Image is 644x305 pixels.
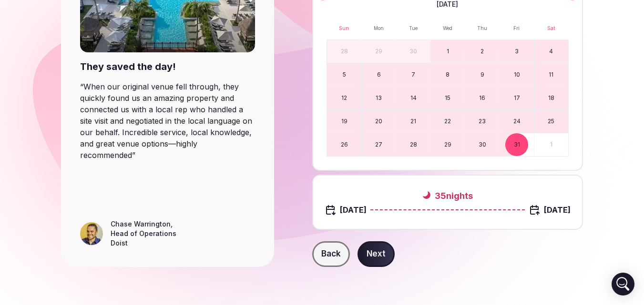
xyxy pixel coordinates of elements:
[465,17,499,39] th: Thursday
[312,241,350,267] button: Back
[430,17,465,39] th: Wednesday
[500,110,533,133] button: Friday, October 24th, 2025, selected
[534,110,568,133] button: Saturday, October 25th, 2025, selected
[431,40,465,63] button: Wednesday, October 1st, 2025, selected
[111,229,176,238] div: Head of Operations
[534,133,568,156] button: Saturday, November 1st, 2025
[327,63,361,86] button: Sunday, October 5th, 2025, selected
[465,110,499,133] button: Thursday, October 23rd, 2025, selected
[111,238,176,248] div: Doist
[465,133,499,156] button: Thursday, October 30th, 2025, selected
[500,87,533,109] button: Friday, October 17th, 2025, selected
[358,241,395,267] button: Next
[397,87,430,109] button: Tuesday, October 14th, 2025, selected
[431,87,465,109] button: Wednesday, October 15th, 2025, selected
[534,17,568,39] th: Saturday
[361,17,396,39] th: Monday
[362,87,396,109] button: Monday, October 13th, 2025, selected
[534,63,568,86] button: Saturday, October 11th, 2025, selected
[111,219,176,248] figcaption: ,
[500,133,533,156] button: Friday, October 31st, 2025, selected
[534,40,568,63] button: Saturday, October 4th, 2025, selected
[529,204,571,216] div: Check out
[397,133,430,156] button: Tuesday, October 28th, 2025, selected
[397,40,430,63] button: Tuesday, September 30th, 2025, selected
[325,204,367,216] div: Check in
[500,63,533,86] button: Friday, October 10th, 2025, selected
[431,63,465,86] button: Wednesday, October 8th, 2025, selected
[612,273,634,295] div: Open Intercom Messenger
[431,133,465,156] button: Wednesday, October 29th, 2025, selected
[431,110,465,133] button: Wednesday, October 22nd, 2025, selected
[362,133,396,156] button: Monday, October 27th, 2025, selected
[500,17,534,39] th: Friday
[370,190,525,202] h2: 35 night s
[465,63,499,86] button: Thursday, October 9th, 2025, selected
[362,63,396,86] button: Monday, October 6th, 2025, selected
[397,110,430,133] button: Tuesday, October 21st, 2025, selected
[397,63,430,86] button: Tuesday, October 7th, 2025, selected
[327,133,361,156] button: Sunday, October 26th, 2025, selected
[396,17,430,39] th: Tuesday
[80,81,255,161] blockquote: “ When our original venue fell through, they quickly found us an amazing property and connected u...
[362,40,396,63] button: Monday, September 29th, 2025, selected
[327,110,361,133] button: Sunday, October 19th, 2025, selected
[327,17,361,39] th: Sunday
[465,40,499,63] button: Thursday, October 2nd, 2025, selected
[327,40,361,63] button: Sunday, September 28th, 2025, selected
[80,222,103,245] img: Chase Warrington
[534,87,568,109] button: Saturday, October 18th, 2025, selected
[80,60,255,73] div: They saved the day!
[362,110,396,133] button: Monday, October 20th, 2025, selected
[500,40,533,63] button: Friday, October 3rd, 2025, selected
[327,87,361,109] button: Sunday, October 12th, 2025, selected
[111,220,171,228] cite: Chase Warrington
[465,87,499,109] button: Thursday, October 16th, 2025, selected
[327,17,569,157] table: October 2025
